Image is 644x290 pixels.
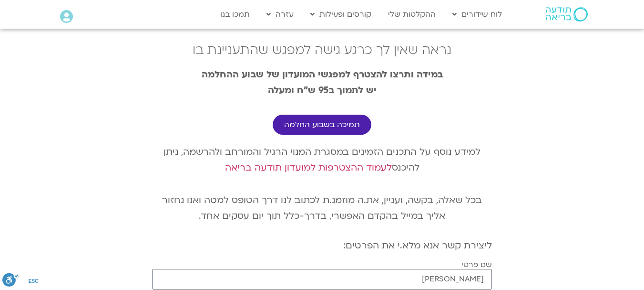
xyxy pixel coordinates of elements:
[152,193,492,224] p: בכל שאלה, בקשה, ועניין, את.ה מוזמנ.ת לכתוב לנו דרך הטופס למטה ואנו נחזור אליך במייל בהקדם האפשרי,...
[448,5,507,23] a: לוח שידורים
[202,68,443,97] strong: במידה ותרצו להצטרף למפגשי המועדון של שבוע ההחלמה יש לתמוך ב95 ש״ח ומעלה
[225,161,392,174] a: לעמוד ההצטרפות למועדון תודעה בריאה
[152,144,492,176] p: למידע נוסף על התכנים הזמינים במסגרת המנוי הרגיל והמורחב ולהרשמה, ניתן להיכנס
[284,120,360,129] span: תמיכה בשבוע החלמה
[546,7,588,21] img: תודעה בריאה
[306,5,376,23] a: קורסים ופעילות
[215,5,255,23] a: תמכו בנו
[152,43,492,57] h2: נראה שאין לך כרגע גישה למפגש שהתעניינת בו
[152,269,492,290] input: שם פרטי
[152,240,492,251] h2: ליצירת קשר אנא מלא.י את הפרטים:
[262,5,298,23] a: עזרה
[461,260,492,269] label: שם פרטי
[383,5,440,23] a: ההקלטות שלי
[273,115,371,135] a: תמיכה בשבוע החלמה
